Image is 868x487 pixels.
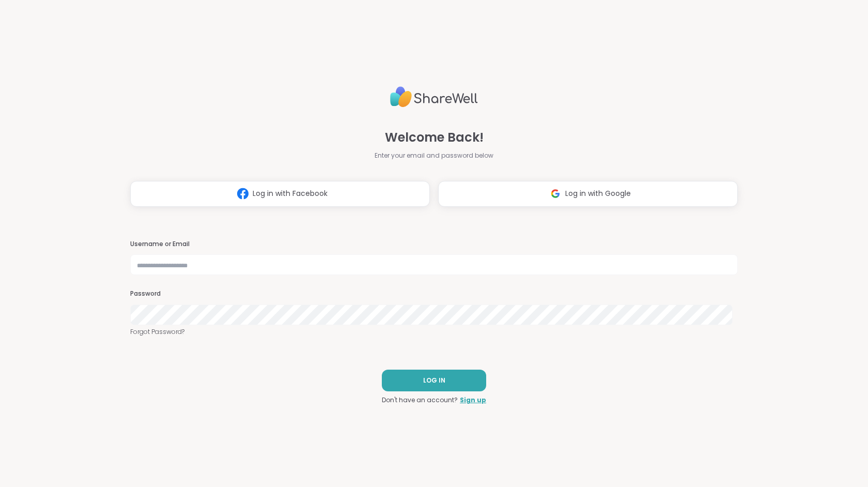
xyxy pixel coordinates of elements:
img: ShareWell Logo [390,82,478,112]
a: Forgot Password? [130,327,738,337]
button: Log in with Google [438,181,738,207]
h3: Password [130,290,738,298]
img: ShareWell Logomark [233,184,253,203]
a: Sign up [460,395,486,405]
h3: Username or Email [130,240,738,249]
span: Enter your email and password below [375,151,493,160]
span: Don't have an account? [382,395,458,405]
span: Log in with Facebook [253,188,328,199]
span: LOG IN [423,376,445,385]
span: Log in with Google [565,188,631,199]
img: ShareWell Logomark [546,184,565,203]
button: Log in with Facebook [130,181,430,207]
button: LOG IN [382,370,486,391]
span: Welcome Back! [385,128,484,147]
